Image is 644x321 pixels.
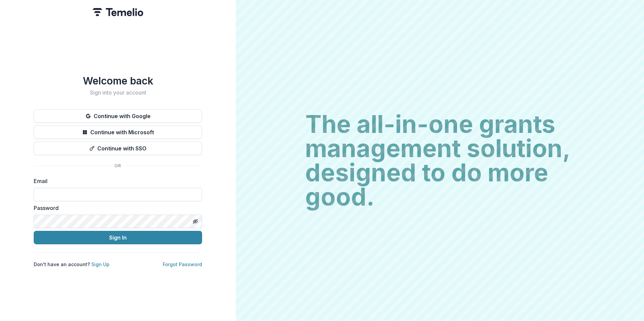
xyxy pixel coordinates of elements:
button: Continue with Google [34,109,202,123]
button: Sign In [34,231,202,244]
img: Temelio [93,8,143,16]
button: Toggle password visibility [190,216,201,227]
h2: Sign into your account [34,90,202,96]
label: Password [34,204,198,212]
label: Email [34,177,198,185]
p: Don't have an account? [34,261,109,268]
a: Forgot Password [163,261,202,267]
button: Continue with SSO [34,142,202,155]
button: Continue with Microsoft [34,126,202,139]
h1: Welcome back [34,75,202,87]
a: Sign Up [91,261,109,267]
